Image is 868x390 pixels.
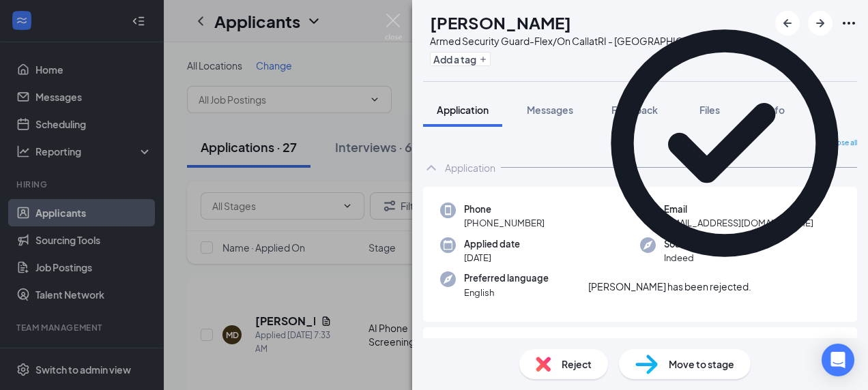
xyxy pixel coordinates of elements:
[588,280,751,294] div: [PERSON_NAME] has been rejected.
[430,11,571,34] h1: [PERSON_NAME]
[430,52,491,66] button: PlusAdd a tag
[464,286,549,299] span: English
[464,216,545,230] span: [PHONE_NUMBER]
[464,251,520,265] span: [DATE]
[562,357,592,372] span: Reject
[437,104,489,116] span: Application
[464,237,520,251] span: Applied date
[669,357,734,372] span: Move to stage
[527,104,573,116] span: Messages
[430,34,714,48] div: Armed Security Guard-Flex/On Call at RI - [GEOGRAPHIC_DATA]
[822,344,854,376] div: Open Intercom Messenger
[588,7,861,280] svg: CheckmarkCircle
[479,55,487,63] svg: Plus
[464,202,545,216] span: Phone
[464,271,549,285] span: Preferred language
[445,161,495,175] div: Application
[423,160,439,176] svg: ChevronUp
